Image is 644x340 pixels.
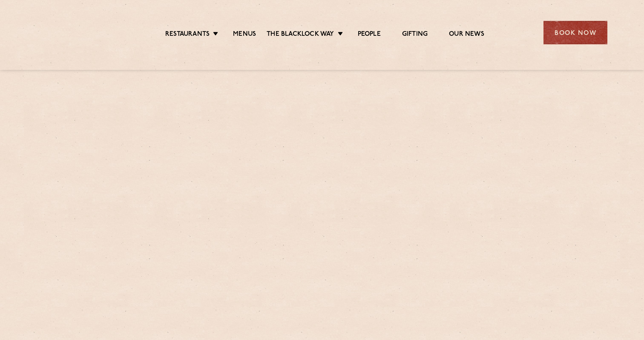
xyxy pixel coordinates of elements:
[543,21,607,44] div: Book Now
[165,30,210,40] a: Restaurants
[267,30,334,40] a: The Blacklock Way
[449,30,484,40] a: Our News
[402,30,428,40] a: Gifting
[358,30,381,40] a: People
[233,30,256,40] a: Menus
[37,8,110,57] img: svg%3E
